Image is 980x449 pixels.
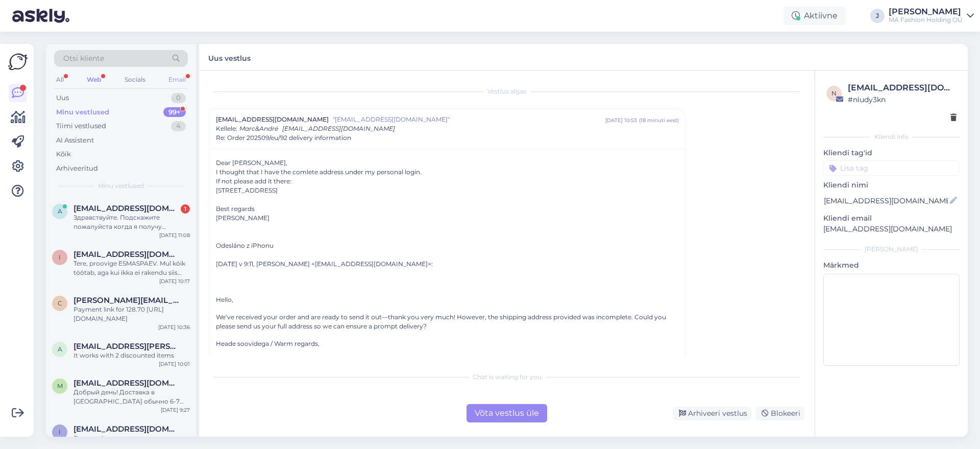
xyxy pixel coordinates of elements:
span: ingajy@gmail.com [73,250,180,259]
span: a [58,345,62,353]
div: Web [85,73,103,86]
div: Здравствуйте. Подскажите пожалуйста когда я получу обратно деньги за мой заказ? [73,213,190,231]
img: Askly Logo [8,52,28,72]
span: Kellele : [216,125,237,132]
span: a [58,207,62,215]
p: Heade soovidega / Warm regards, [216,339,679,348]
div: I thought that I have the comlete address under my personal login. [216,168,679,177]
div: [EMAIL_ADDRESS][DOMAIN_NAME] [848,82,957,94]
p: We’ve received your order and are ready to send it out—thank you very much! However, the shipping... [216,313,679,331]
div: Vestlus algas [209,87,804,96]
blockquote: [DATE] v 9:11, [PERSON_NAME] <[EMAIL_ADDRESS][DOMAIN_NAME]>: [216,259,679,278]
div: [DATE] 9:27 [161,406,190,414]
div: [DATE] 10:17 [159,277,190,285]
div: AI Assistent [56,135,94,146]
span: mileva_aneta@abv.bg [73,379,180,388]
span: Re: Order 202509/eu/92 delivery information [216,133,351,143]
input: Lisa tag [823,160,960,176]
div: Добрый день! Доставка в [GEOGRAPHIC_DATA] обычно 6-7 рабочих дней, в зависимости от региона. Отпр... [73,388,190,406]
div: [STREET_ADDRESS] [216,186,679,195]
div: Tiimi vestlused [56,121,106,131]
div: [DATE] 10:53 [605,116,637,124]
span: aga.oller@gmail.com [73,342,180,351]
div: 1 [181,204,190,214]
span: I [59,428,61,436]
div: J [870,9,885,23]
span: i [59,253,61,261]
div: Arhiveeritud [56,163,98,174]
p: Kliendi email [823,213,960,224]
div: Best regards [216,204,679,214]
div: [DATE] 10:36 [158,323,190,331]
span: m [57,382,63,390]
div: # nludy3kn [848,94,957,105]
div: [PERSON_NAME] [216,214,679,223]
div: Odesláno z iPhonu [216,241,679,250]
div: MA Fashion Holding OÜ [889,16,963,24]
div: 0 [171,93,186,103]
div: Socials [122,73,148,86]
div: Tere, proovige ESMASPAEV. Mul kõik töötab, aga kui ikka ei rakendu siis saame tellimuse vormistad... [73,259,190,277]
div: Uus [56,93,69,103]
div: [DATE] 10:01 [159,360,190,368]
span: Marc&André [239,125,278,132]
span: alusik1000@gmail.com [73,204,180,213]
div: Arhiveeri vestlus [673,407,751,420]
div: Kõik [56,149,71,159]
span: c.terpstra@gmail.com [73,296,180,305]
input: Lisa nimi [824,195,948,206]
a: [PERSON_NAME]MA Fashion Holding OÜ [889,8,974,24]
span: Minu vestlused [98,181,144,191]
p: Kliendi tag'id [823,148,960,158]
div: Aktiivne [783,7,846,25]
span: Otsi kliente [63,53,104,64]
div: Взаимно! [73,434,190,443]
span: "[EMAIL_ADDRESS][DOMAIN_NAME]" [333,115,605,124]
div: 4 [171,121,186,131]
div: Payment link for 128.70 [URL][DOMAIN_NAME] [73,305,190,323]
div: [PERSON_NAME] [823,245,960,254]
div: If not please add it there: [216,177,679,186]
div: ( 18 minuti eest ) [639,116,679,124]
p: [EMAIL_ADDRESS][DOMAIN_NAME] [823,224,960,234]
span: n [831,89,837,97]
div: Blokeeri [755,407,804,420]
div: 99+ [163,107,186,117]
p: Kliendi nimi [823,180,960,191]
div: Email [166,73,188,86]
div: [DATE] 11:08 [159,231,190,239]
p: Märkmed [823,260,960,271]
div: Võta vestlus üle [467,404,547,422]
span: Ipodgurskaa115@gmail.com [73,424,180,434]
span: [EMAIL_ADDRESS][DOMAIN_NAME] [216,115,329,124]
div: Minu vestlused [56,107,109,117]
div: It works with 2 discounted items [73,351,190,360]
div: All [54,73,66,86]
div: [PERSON_NAME] [889,8,963,16]
p: Hello, [216,295,679,304]
p: [PERSON_NAME] Klienditoe spetsialist / Customer support specialist [216,357,679,375]
div: Kliendi info [823,132,960,141]
span: c [58,299,62,307]
span: [EMAIL_ADDRESS][DOMAIN_NAME] [282,125,395,132]
label: Uus vestlus [208,50,251,64]
div: Chat is waiting for you [209,372,804,382]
